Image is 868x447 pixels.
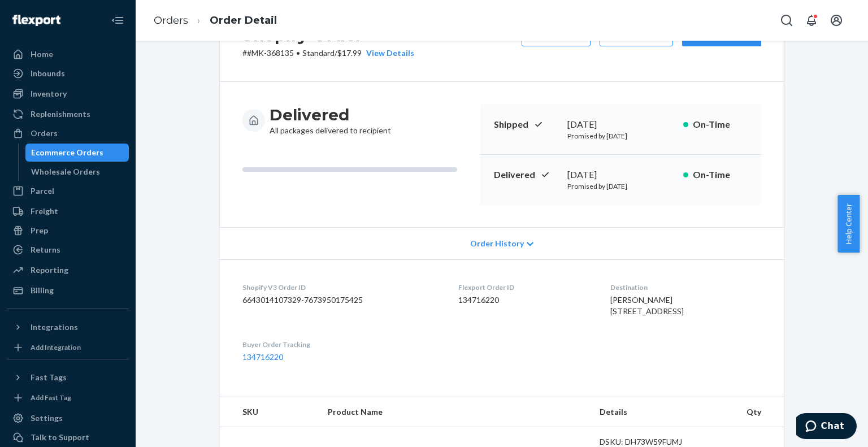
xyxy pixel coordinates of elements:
a: Orders [154,14,188,27]
a: Parcel [7,182,129,200]
a: Add Fast Tag [7,391,129,405]
div: Fast Tags [31,372,67,383]
button: Open account menu [825,9,848,32]
div: Billing [31,285,54,296]
div: [DATE] [567,168,674,181]
div: Home [31,49,53,60]
dt: Buyer Order Tracking [242,340,440,349]
a: Wholesale Orders [25,163,129,181]
a: Add Integration [7,341,129,354]
span: [PERSON_NAME] [STREET_ADDRESS] [610,295,684,316]
dt: Flexport Order ID [458,283,592,292]
a: Reporting [7,261,129,279]
dt: Destination [610,283,761,292]
div: Returns [31,244,60,255]
button: Open Search Box [775,9,798,32]
p: On-Time [693,118,748,131]
dt: Shopify V3 Order ID [242,283,440,292]
p: On-Time [693,168,748,181]
th: SKU [220,397,319,427]
a: Billing [7,281,129,300]
p: Promised by [DATE] [567,131,674,141]
button: Open notifications [800,9,823,32]
button: Fast Tags [7,368,129,387]
p: Shipped [494,118,558,131]
div: Freight [31,206,58,217]
div: Settings [31,413,63,424]
div: Parcel [31,185,54,197]
a: Returns [7,241,129,259]
div: All packages delivered to recipient [270,105,391,136]
button: Close Navigation [106,9,129,32]
a: Inventory [7,85,129,103]
div: Integrations [31,322,78,333]
div: Add Fast Tag [31,393,71,402]
a: Order Detail [210,14,277,27]
a: Home [7,45,129,63]
a: 134716220 [242,352,283,362]
div: Inbounds [31,68,65,79]
th: Qty [714,397,784,427]
p: Promised by [DATE] [567,181,674,191]
div: Prep [31,225,48,236]
h3: Delivered [270,105,391,125]
div: Add Integration [31,342,81,352]
a: Freight [7,202,129,220]
button: View Details [362,47,414,59]
a: Replenishments [7,105,129,123]
a: Ecommerce Orders [25,144,129,162]
span: • [296,48,300,58]
div: Wholesale Orders [31,166,100,177]
iframe: Opens a widget where you can chat to one of our agents [796,413,857,441]
ol: breadcrumbs [145,4,286,37]
dd: 134716220 [458,294,592,306]
div: Reporting [31,264,68,276]
p: Delivered [494,168,558,181]
button: Help Center [837,195,860,253]
img: Flexport logo [12,15,60,26]
a: Orders [7,124,129,142]
button: Talk to Support [7,428,129,446]
span: Order History [470,238,524,249]
div: Orders [31,128,58,139]
a: Inbounds [7,64,129,83]
div: Replenishments [31,109,90,120]
dd: 6643014107329-7673950175425 [242,294,440,306]
a: Prep [7,222,129,240]
a: Settings [7,409,129,427]
div: Talk to Support [31,432,89,443]
th: Product Name [319,397,591,427]
span: Standard [302,48,335,58]
th: Details [591,397,715,427]
p: # #MK-368135 / $17.99 [242,47,414,59]
div: [DATE] [567,118,674,131]
button: Integrations [7,318,129,336]
div: Inventory [31,88,67,99]
div: Ecommerce Orders [31,147,103,158]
